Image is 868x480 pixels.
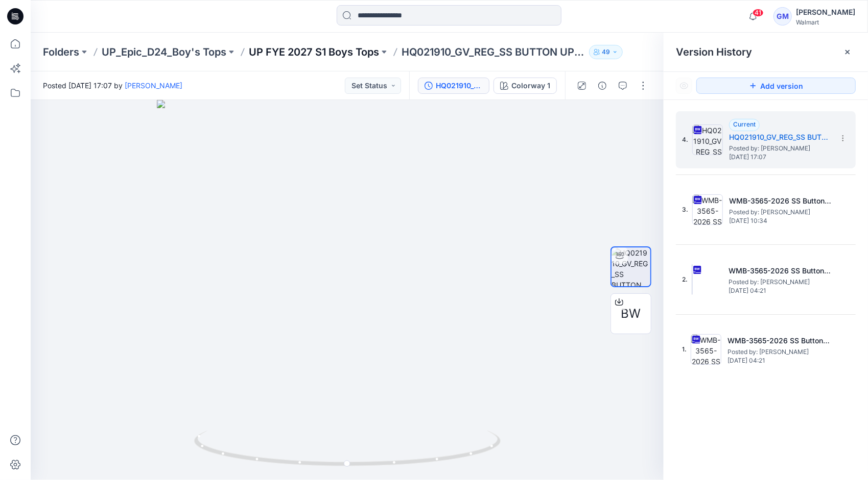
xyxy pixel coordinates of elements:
[612,247,650,286] img: HQ021910_GV_REG_SS BUTTON UP POPLIN SHIRT
[43,45,79,59] a: Folders
[418,78,489,94] button: HQ021910_GV_REG_SS BUTTON UP POPLIN SHIRT
[729,154,831,161] span: [DATE] 17:07
[494,78,557,94] button: Colorway 1
[729,287,831,294] span: [DATE] 04:21
[729,131,831,143] h5: HQ021910_GV_REG_SS BUTTON UP POPLIN SHIRT
[843,48,852,56] button: Close
[602,46,610,58] p: 49
[102,45,226,59] a: UP_Epic_D24_Boy's Tops
[692,264,693,295] img: WMB-3565-2026 SS Button Up Poplin Shirt_Full Colorway
[692,124,723,155] img: HQ021910_GV_REG_SS BUTTON UP POPLIN SHIRT
[594,78,611,94] button: Details
[511,80,550,91] div: Colorway 1
[753,9,764,17] span: 41
[773,7,792,26] div: GM
[728,335,830,347] h5: WMB-3565-2026 SS Button Up Poplin Shirt_Soft Silver
[796,6,855,18] div: [PERSON_NAME]
[729,265,831,277] h5: WMB-3565-2026 SS Button Up Poplin Shirt_Full Colorway
[402,45,585,59] p: HQ021910_GV_REG_SS BUTTON UP POPLIN SHIRT
[676,46,752,58] span: Version History
[682,135,688,144] span: 4.
[682,205,688,214] span: 3.
[125,81,182,90] a: [PERSON_NAME]
[691,334,721,365] img: WMB-3565-2026 SS Button Up Poplin Shirt_Soft Silver
[729,277,831,287] span: Posted by: Gayan Mahawithanalage
[696,78,856,94] button: Add version
[729,143,831,154] span: Posted by: Gayan Mahawithanalage
[733,120,756,128] span: Current
[621,305,641,323] span: BW
[796,18,855,26] div: Walmart
[728,357,830,364] span: [DATE] 04:21
[43,80,182,91] span: Posted [DATE] 17:07 by
[436,80,483,91] div: HQ021910_GV_REG_SS BUTTON UP POPLIN SHIRT
[729,207,831,217] span: Posted by: Gayan Mahawithanalage
[682,275,688,284] span: 2.
[729,195,831,207] h5: WMB-3565-2026 SS Button Up Shirt_Full Colorway
[682,345,687,354] span: 1.
[676,78,692,94] button: Show Hidden Versions
[249,45,379,59] a: UP FYE 2027 S1 Boys Tops
[729,217,831,224] span: [DATE] 10:34
[589,45,623,59] button: 49
[692,194,723,225] img: WMB-3565-2026 SS Button Up Shirt_Full Colorway
[728,347,830,357] span: Posted by: Gayan Mahawithanalage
